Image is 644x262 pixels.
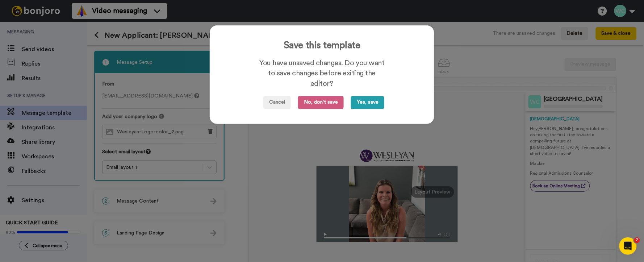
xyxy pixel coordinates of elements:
button: No, don't save [298,96,344,109]
button: Cancel [263,96,291,109]
h3: Save this template [225,40,419,51]
button: Yes, save [351,96,384,109]
div: You have unsaved changes. Do you want to save changes before exiting the editor? [259,58,385,89]
span: 7 [634,237,640,243]
iframe: Intercom live chat [619,237,637,255]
